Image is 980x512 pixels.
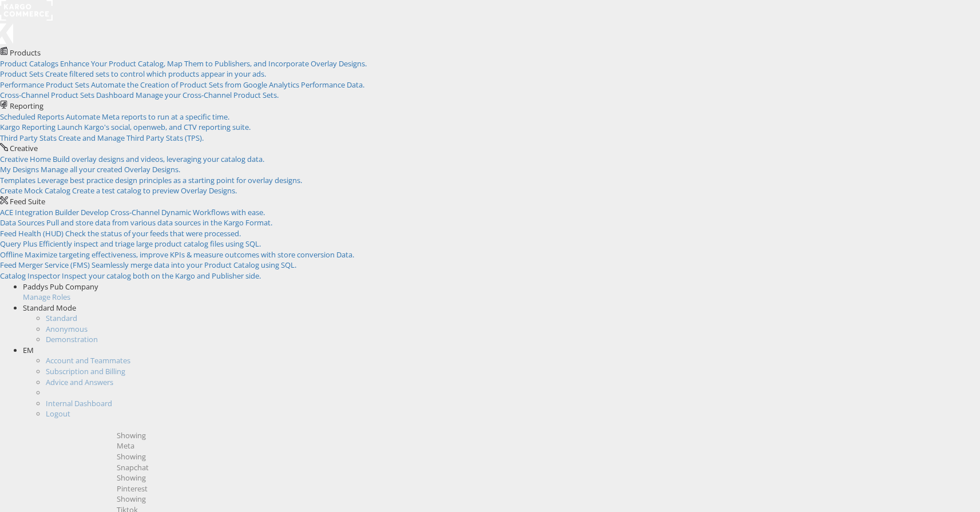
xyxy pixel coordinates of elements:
span: Products [10,47,41,58]
a: Logout [46,408,70,419]
div: Showing [117,473,972,483]
a: Internal Dashboard [46,398,112,408]
span: Manage all your created Overlay Designs. [41,164,180,174]
div: Pinterest [117,483,972,494]
a: Manage Roles [23,292,70,302]
div: Showing [117,494,972,505]
div: Snapchat [117,462,972,473]
div: Meta [117,440,972,451]
a: Subscription and Billing [46,366,125,376]
span: Automate the Creation of Product Sets from Google Analytics Performance Data. [91,80,364,90]
a: Anonymous [46,324,88,334]
span: Create a test catalog to preview Overlay Designs. [72,185,237,196]
span: Launch Kargo's social, openweb, and CTV reporting suite. [57,122,251,132]
a: Account and Teammates [46,355,130,366]
span: Reporting [10,101,43,111]
span: Check the status of your feeds that were processed. [65,228,241,239]
span: Feed Suite [10,196,45,207]
span: Develop Cross-Channel Dynamic Workflows with ease. [81,207,265,217]
span: Automate Meta reports to run at a specific time. [66,112,229,122]
span: Leverage best practice design principles as a starting point for overlay designs. [37,175,302,185]
span: Seamlessly merge data into your Product Catalog using SQL. [92,260,296,270]
span: Create filtered sets to control which products appear in your ads. [45,69,266,79]
span: Maximize targeting effectiveness, improve KPIs & measure outcomes with store conversion Data. [25,249,354,260]
span: Create and Manage Third Party Stats (TPS). [58,133,204,143]
span: Build overlay designs and videos, leveraging your catalog data. [53,154,264,164]
div: Showing [117,430,972,441]
span: Standard Mode [23,303,76,313]
span: Manage your Cross-Channel Product Sets. [136,90,279,100]
span: Enhance Your Product Catalog, Map Them to Publishers, and Incorporate Overlay Designs. [60,58,367,69]
a: Advice and Answers [46,377,113,387]
a: Demonstration [46,334,98,344]
span: EM [23,345,34,355]
div: Showing [117,451,972,462]
span: Efficiently inspect and triage large product catalog files using SQL. [39,239,261,249]
span: Creative [10,143,38,153]
span: Paddys Pub Company [23,281,98,292]
span: Inspect your catalog both on the Kargo and Publisher side. [62,271,261,281]
a: Standard [46,313,77,323]
span: Pull and store data from various data sources in the Kargo Format. [46,217,272,228]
